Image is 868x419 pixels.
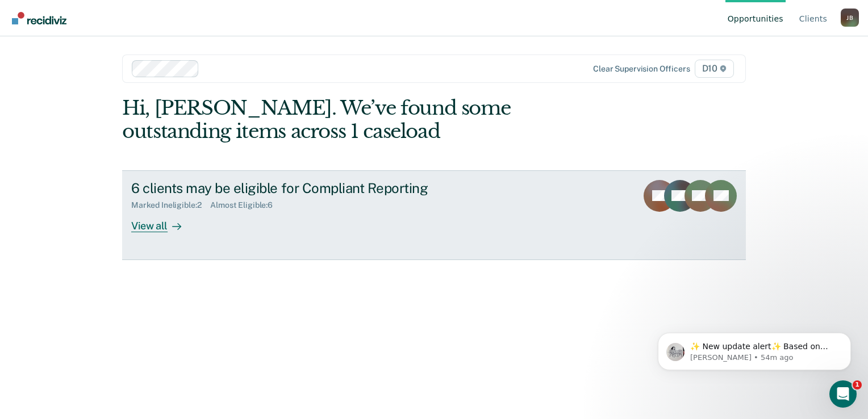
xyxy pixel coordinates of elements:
[49,33,195,257] span: ✨ New update alert✨ Based on your feedback, we've made a few updates we wanted to share. 1. We ha...
[695,60,734,78] span: D10
[641,309,868,388] iframe: Intercom notifications message
[841,9,859,27] button: Profile dropdown button
[131,180,530,196] div: 6 clients may be eligible for Compliant Reporting
[853,380,862,389] span: 1
[49,44,196,54] p: Message from Kim, sent 54m ago
[131,210,195,232] div: View all
[122,170,746,260] a: 6 clients may be eligible for Compliant ReportingMarked Ineligible:2Almost Eligible:6View all
[829,380,857,408] iframe: Intercom live chat
[841,9,859,27] div: J B
[593,64,690,74] div: Clear supervision officers
[131,200,210,210] div: Marked Ineligible : 2
[12,12,66,24] img: Recidiviz
[210,200,282,210] div: Almost Eligible : 6
[122,97,621,143] div: Hi, [PERSON_NAME]. We’ve found some outstanding items across 1 caseload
